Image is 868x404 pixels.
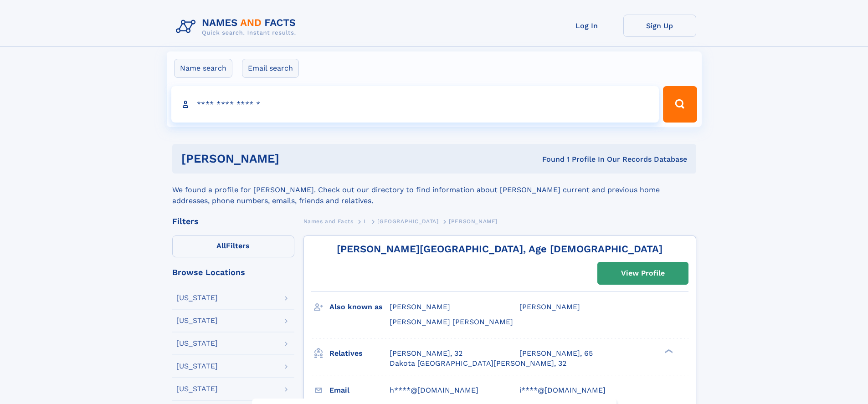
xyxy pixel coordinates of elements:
span: [PERSON_NAME] [390,302,450,311]
h1: [PERSON_NAME] [181,153,411,164]
a: Log In [550,15,623,37]
a: [PERSON_NAME], 65 [519,348,593,358]
h3: Also known as [329,299,390,315]
div: Browse Locations [172,268,294,276]
input: search input [171,86,659,123]
div: [US_STATE] [176,294,218,302]
a: Sign Up [623,15,696,37]
a: Dakota [GEOGRAPHIC_DATA][PERSON_NAME], 32 [390,358,566,368]
h3: Relatives [329,346,390,361]
span: [PERSON_NAME] [PERSON_NAME] [390,317,513,326]
a: [PERSON_NAME][GEOGRAPHIC_DATA], Age [DEMOGRAPHIC_DATA] [337,243,663,255]
div: View Profile [621,263,665,284]
h3: Email [329,383,390,398]
div: [US_STATE] [176,317,218,324]
a: View Profile [598,262,688,284]
div: [US_STATE] [176,340,218,347]
a: [GEOGRAPHIC_DATA] [377,215,438,227]
div: ❯ [663,348,673,354]
div: [US_STATE] [176,363,218,370]
img: Logo Names and Facts [172,15,303,39]
span: [GEOGRAPHIC_DATA] [377,218,438,225]
div: We found a profile for [PERSON_NAME]. Check out our directory to find information about [PERSON_N... [172,174,696,206]
label: Email search [242,59,299,78]
label: Filters [172,235,294,257]
a: Names and Facts [303,215,354,227]
label: Name search [174,59,232,78]
div: [US_STATE] [176,385,218,393]
a: [PERSON_NAME], 32 [390,348,462,358]
span: [PERSON_NAME] [519,302,580,311]
button: Search Button [663,86,697,123]
div: Filters [172,217,294,225]
span: [PERSON_NAME] [449,218,498,225]
span: All [216,241,226,250]
span: L [364,218,367,225]
a: L [364,215,367,227]
div: Found 1 Profile In Our Records Database [411,154,687,164]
